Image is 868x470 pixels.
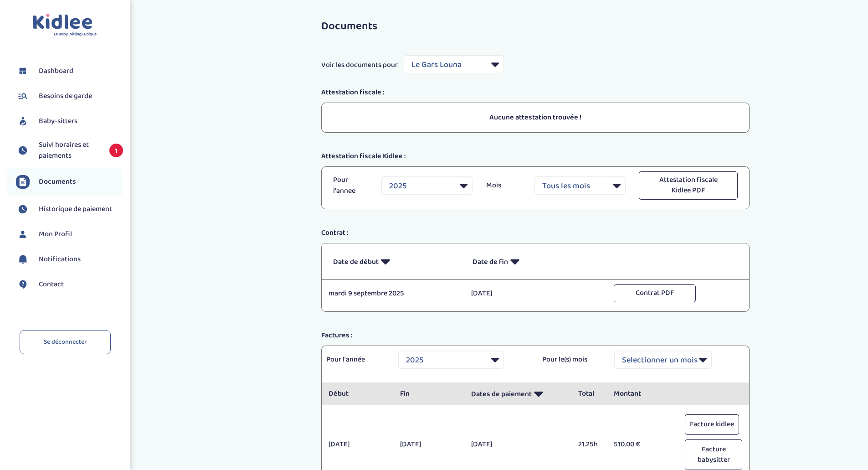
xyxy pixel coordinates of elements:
p: Dates de paiement [471,382,565,405]
div: Factures : [314,330,756,341]
img: suivihoraire.svg [16,202,30,216]
div: Attestation fiscale Kidlee : [314,151,756,162]
h3: Documents [321,21,750,32]
div: Contrat : [314,227,756,238]
a: Suivi horaires et paiements 1 [16,139,123,161]
a: Facture kidlee [685,422,739,432]
p: Montant [614,388,671,399]
p: [DATE] [471,288,600,299]
span: Mon Profil [39,229,72,240]
img: notification.svg [16,253,30,266]
p: Mois [486,180,521,191]
a: Notifications [16,253,123,266]
p: [DATE] [400,439,457,450]
span: 1 [109,144,123,157]
p: 21.25h [578,439,600,450]
p: Pour l'annee [333,175,368,196]
img: suivihoraire.svg [16,144,30,157]
p: Début [329,388,386,399]
a: Contrat PDF [614,288,696,298]
span: Notifications [39,254,81,265]
a: Documents [16,175,123,189]
p: Aucune attestation trouvée ! [333,112,738,123]
a: Dashboard [16,64,123,78]
img: logo.svg [33,14,97,37]
p: Pour le(s) mois [542,354,601,365]
button: Facture kidlee [685,414,739,435]
a: Attestation fiscale Kidlee PDF [639,180,738,190]
a: Historique de paiement [16,202,123,216]
img: dashboard.svg [16,64,30,78]
span: Besoins de garde [39,91,92,102]
span: Dashboard [39,66,73,77]
span: Documents [39,176,76,187]
p: 510.00 € [614,439,671,450]
div: Attestation fiscale : [314,87,756,98]
a: Contact [16,278,123,291]
a: Besoins de garde [16,89,123,103]
p: Fin [400,388,457,399]
a: Se déconnecter [20,330,111,354]
p: mardi 9 septembre 2025 [329,288,457,299]
a: Baby-sitters [16,114,123,128]
a: Mon Profil [16,227,123,241]
p: [DATE] [471,439,565,450]
p: Date de fin [473,250,598,273]
span: Contact [39,279,64,290]
button: Attestation fiscale Kidlee PDF [639,171,738,200]
img: documents.svg [16,175,30,189]
img: profil.svg [16,227,30,241]
img: besoin.svg [16,89,30,103]
a: Facture babysitter [685,452,742,462]
p: [DATE] [329,439,386,450]
span: Baby-sitters [39,116,77,127]
p: Date de début [333,250,459,273]
span: Historique de paiement [39,204,112,215]
span: Voir les documents pour [321,60,398,71]
p: Total [578,388,600,399]
button: Contrat PDF [614,284,696,302]
img: babysitters.svg [16,114,30,128]
span: Suivi horaires et paiements [39,139,100,161]
p: Pour l'année [326,354,385,365]
img: contact.svg [16,278,30,291]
